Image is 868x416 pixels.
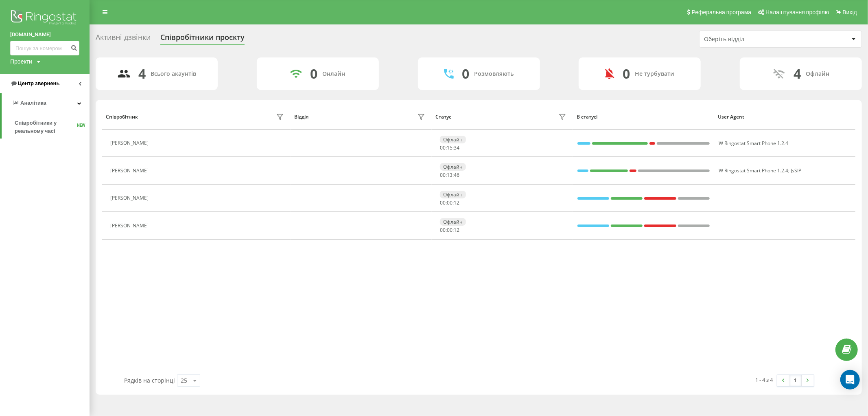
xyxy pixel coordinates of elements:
span: Співробітники у реальному часі [15,119,77,135]
span: 13 [447,172,453,178]
div: 4 [139,66,146,81]
span: W Ringostat Smart Phone 1.2.4 [719,167,788,174]
div: User Agent [718,114,851,120]
a: Співробітники у реальному часіNEW [15,116,90,139]
span: Центр звернень [18,80,59,86]
div: 4 [794,66,801,81]
div: Оберіть відділ [704,36,801,43]
div: Офлайн [440,218,466,226]
span: Вихід [843,9,857,15]
div: [PERSON_NAME] [110,140,151,146]
div: [PERSON_NAME] [110,195,151,201]
div: [PERSON_NAME] [110,168,151,174]
div: Проекти [10,57,32,66]
span: 00 [447,227,453,233]
span: 00 [440,227,446,233]
span: Реферальна програма [692,9,752,15]
div: Розмовляють [474,70,514,77]
div: Відділ [294,114,308,120]
div: 0 [310,66,317,81]
a: [DOMAIN_NAME] [10,31,79,39]
div: 0 [462,66,469,81]
div: : : [440,200,459,206]
span: 12 [454,199,459,206]
div: Статус [435,114,451,120]
div: 25 [181,376,187,385]
img: Ringostat logo [10,8,79,29]
span: 00 [447,199,453,206]
span: 00 [440,172,446,178]
div: Open Intercom Messenger [840,370,860,390]
span: 12 [454,227,459,233]
span: Налаштування профілю [765,9,829,15]
div: Онлайн [322,70,345,77]
div: Офлайн [440,163,466,171]
a: Аналiтика [2,93,90,113]
div: : : [440,145,459,151]
span: 15 [447,144,453,151]
div: Співробітники проєкту [160,33,245,46]
div: 1 - 4 з 4 [756,376,773,384]
span: W Ringostat Smart Phone 1.2.4 [719,140,788,147]
div: Офлайн [440,136,466,143]
span: JsSIP [791,167,801,174]
span: 00 [440,199,446,206]
div: Офлайн [440,191,466,198]
div: Активні дзвінки [96,33,151,46]
input: Пошук за номером [10,41,79,55]
span: 00 [440,144,446,151]
div: Співробітник [106,114,138,120]
div: : : [440,172,459,178]
span: Аналiтика [20,100,46,106]
div: Всього акаунтів [151,70,197,77]
a: 1 [789,375,802,386]
span: Рядків на сторінці [124,376,175,384]
div: Офлайн [806,70,830,77]
span: 34 [454,144,459,151]
div: : : [440,227,459,233]
div: [PERSON_NAME] [110,223,151,229]
div: 0 [623,66,630,81]
div: Не турбувати [635,70,674,77]
div: В статусі [577,114,710,120]
span: 46 [454,172,459,178]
